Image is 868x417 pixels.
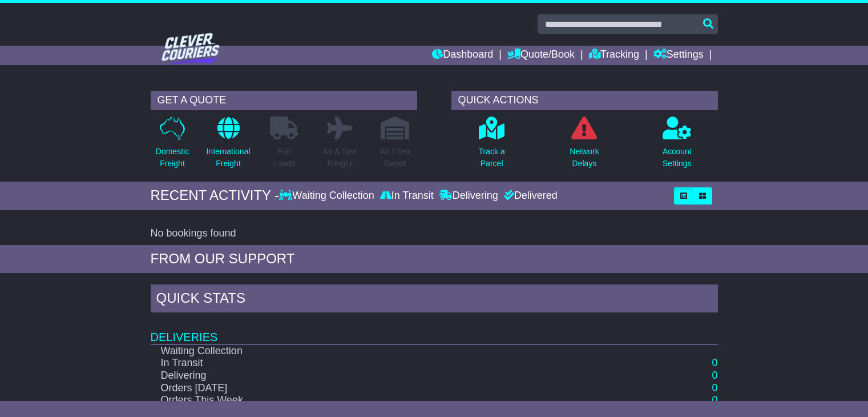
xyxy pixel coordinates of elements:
p: Track a Parcel [479,146,505,170]
p: Full Loads [270,146,298,170]
a: Dashboard [432,46,493,65]
td: Orders [DATE] [151,382,636,395]
div: FROM OUR SUPPORT [151,251,718,267]
p: Account Settings [663,146,692,170]
a: NetworkDelays [569,116,599,176]
div: RECENT ACTIVITY - [151,187,280,204]
p: Air & Sea Freight [322,146,356,170]
a: Quote/Book [507,46,575,65]
div: In Transit [377,190,437,202]
div: No bookings found [151,227,718,240]
a: 0 [712,357,717,368]
a: Settings [653,46,704,65]
a: 0 [712,394,717,406]
td: Delivering [151,370,636,382]
a: Track aParcel [478,116,506,176]
p: Domestic Freight [156,146,189,170]
td: Orders This Week [151,394,636,407]
a: 0 [712,370,717,381]
p: Air / Sea Depot [380,146,410,170]
div: QUICK ACTIONS [451,91,718,110]
a: InternationalFreight [205,116,251,176]
div: Waiting Collection [279,190,377,202]
a: AccountSettings [662,116,692,176]
div: GET A QUOTE [151,91,417,110]
div: Delivering [437,190,501,202]
a: Tracking [589,46,639,65]
p: International Freight [206,146,250,170]
div: Delivered [501,190,558,202]
a: 0 [712,382,717,394]
td: Deliveries [151,315,718,344]
a: DomesticFreight [155,116,189,176]
td: Waiting Collection [151,344,636,358]
div: Quick Stats [151,284,718,315]
p: Network Delays [570,146,599,170]
td: In Transit [151,357,636,370]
